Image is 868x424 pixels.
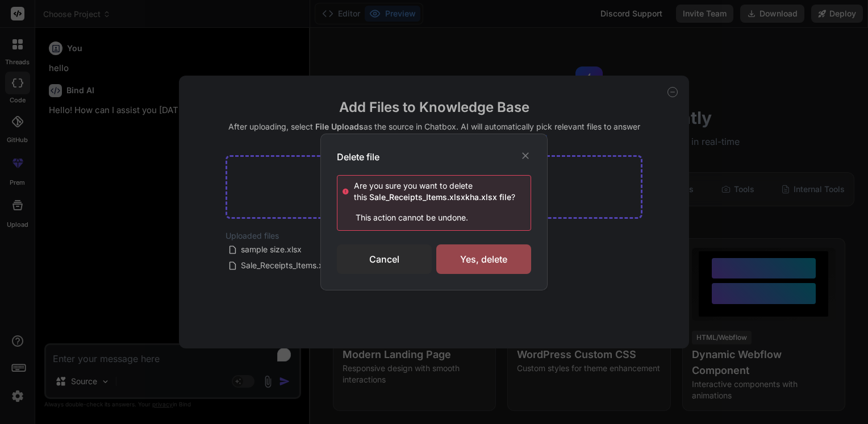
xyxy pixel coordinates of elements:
div: Yes, delete [436,244,531,274]
p: This action cannot be undone. [342,212,531,223]
span: Sale_Receipts_Items.xlsxkha.xlsx file [367,192,511,202]
div: Cancel [337,244,432,274]
div: Are you sure you want to delete this ? [354,180,531,203]
h3: Delete file [337,150,379,164]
